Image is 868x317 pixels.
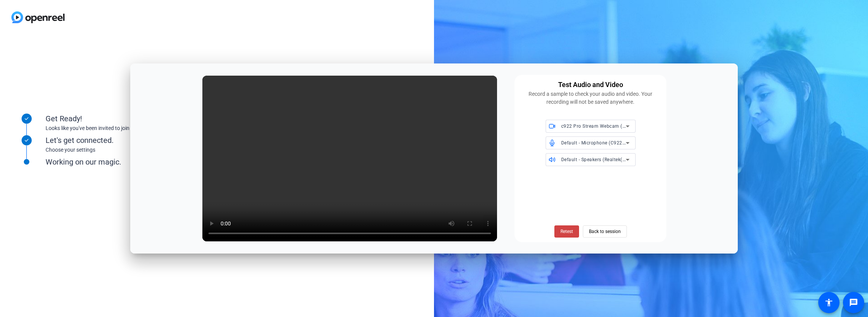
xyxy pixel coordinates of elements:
span: Back to session [589,224,621,239]
mat-icon: accessibility [824,298,833,307]
span: Retest [560,228,573,235]
span: Default - Microphone (C922 Pro Stream Webcam) (046d:085c) [561,139,700,146]
div: Test Audio and Video [558,79,623,90]
button: Back to session [583,225,627,238]
mat-icon: message [849,298,858,307]
div: Let's get connected. [46,135,197,146]
div: Get Ready! [46,113,197,124]
div: Choose your settings [46,146,197,154]
div: Working on our magic. [46,156,197,168]
button: Retest [554,225,579,238]
span: Default - Speakers (Realtek(R) Audio) [561,156,643,162]
span: c922 Pro Stream Webcam (046d:085c) [561,123,648,129]
div: Record a sample to check your audio and video. Your recording will not be saved anywhere. [519,90,662,106]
